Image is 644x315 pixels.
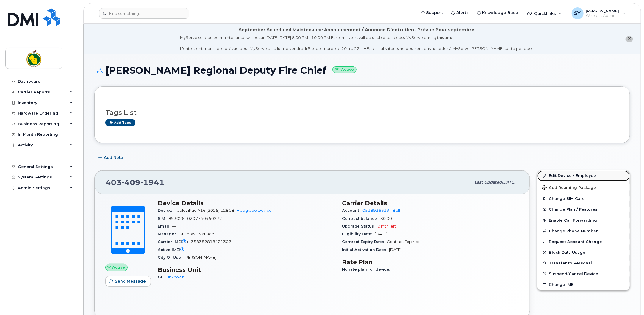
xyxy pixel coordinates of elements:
div: September Scheduled Maintenance Announcement / Annonce D'entretient Prévue Pour septembre [239,27,474,33]
span: 1941 [140,178,165,187]
span: 89302610207740450272 [168,216,222,221]
span: No rate plan for device [342,267,393,272]
a: Add tags [105,119,135,126]
span: Contract Expired [387,239,420,244]
span: Active [112,264,125,270]
span: Upgrade Status [342,224,377,228]
span: Enable Call Forwarding [549,218,597,222]
button: Transfer to Personal [537,258,630,269]
button: Suspend/Cancel Device [537,269,630,279]
button: Change SIM Card [537,193,630,204]
button: Add Roaming Package [537,181,630,193]
small: Active [332,66,357,73]
h3: Carrier Details [342,200,519,207]
span: City Of Use [158,255,184,260]
span: Change Plan / Features [549,207,598,212]
span: Tablet iPad A16 (2025) 128GB [175,208,235,213]
span: Add Roaming Package [542,185,596,191]
span: 403 [106,178,165,187]
button: Change Plan / Features [537,204,630,215]
h3: Tags List [105,109,619,116]
a: Edit Device / Employee [537,170,630,181]
a: 0518936619 - Bell [362,208,400,213]
span: Device [158,208,175,213]
button: Add Note [94,152,128,163]
span: [DATE] [389,247,402,252]
span: Last updated [474,180,502,184]
a: Unknown [166,275,185,279]
button: Change Phone Number [537,226,630,236]
span: Email [158,224,172,228]
span: Unknown Manager [179,232,216,236]
span: Account [342,208,362,213]
span: Contract balance [342,216,380,221]
span: Suspend/Cancel Device [549,272,598,276]
span: [DATE] [375,232,387,236]
span: Active IMEI [158,247,189,252]
span: $0.00 [380,216,392,221]
span: SIM [158,216,168,221]
span: [DATE] [502,180,515,184]
span: GL [158,275,166,279]
span: — [172,224,176,228]
button: Request Account Change [537,236,630,247]
button: Enable Call Forwarding [537,215,630,226]
span: Initial Activation Date [342,247,389,252]
button: close notification [626,36,633,42]
span: Send Message [115,278,146,284]
a: + Upgrade Device [237,208,272,213]
span: 2 mth left [377,224,396,228]
button: Send Message [105,276,151,287]
span: 358382818421307 [191,239,231,244]
span: Eligibility Date [342,232,375,236]
h3: Device Details [158,200,335,207]
button: Change IMEI [537,279,630,290]
span: Manager [158,232,179,236]
div: MyServe scheduled maintenance will occur [DATE][DATE] 8:00 PM - 10:00 PM Eastern. Users will be u... [180,35,533,51]
span: 409 [122,178,140,187]
h1: [PERSON_NAME] Regional Deputy Fire Chief [94,65,630,76]
span: Carrier IMEI [158,239,191,244]
h3: Business Unit [158,266,335,273]
h3: Rate Plan [342,258,519,266]
button: Block Data Usage [537,247,630,258]
span: [PERSON_NAME] [184,255,216,260]
span: — [189,247,193,252]
span: Add Note [104,155,123,160]
span: Contract Expiry Date [342,239,387,244]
